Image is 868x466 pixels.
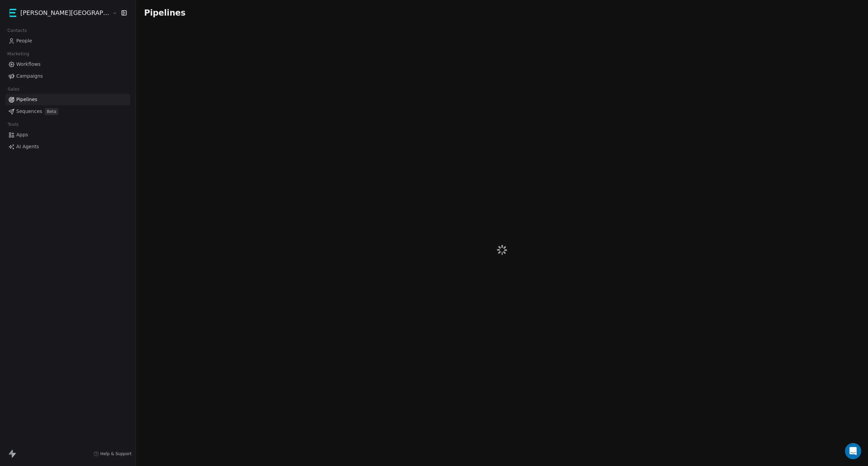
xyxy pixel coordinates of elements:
[5,119,21,130] span: Tools
[5,106,130,117] a: SequencesBeta
[4,49,32,59] span: Marketing
[16,37,32,44] span: People
[5,141,130,152] a: AI Agents
[16,73,43,80] span: Campaigns
[16,131,28,138] span: Apps
[5,94,130,105] a: Pipelines
[16,108,42,115] span: Sequences
[5,35,130,46] a: People
[16,143,39,150] span: AI Agents
[5,129,130,140] a: Apps
[8,7,108,19] button: [PERSON_NAME][GEOGRAPHIC_DATA]
[45,108,58,115] span: Beta
[5,84,22,94] span: Sales
[16,96,37,103] span: Pipelines
[9,9,18,17] img: 55211_Kane%20Street%20Capital_Logo_AC-01.png
[94,451,132,457] a: Help & Support
[144,8,185,18] span: Pipelines
[100,451,132,457] span: Help & Support
[16,61,41,68] span: Workflows
[845,443,861,459] div: Open Intercom Messenger
[5,71,130,82] a: Campaigns
[20,8,111,17] span: [PERSON_NAME][GEOGRAPHIC_DATA]
[5,59,130,70] a: Workflows
[4,25,30,36] span: Contacts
